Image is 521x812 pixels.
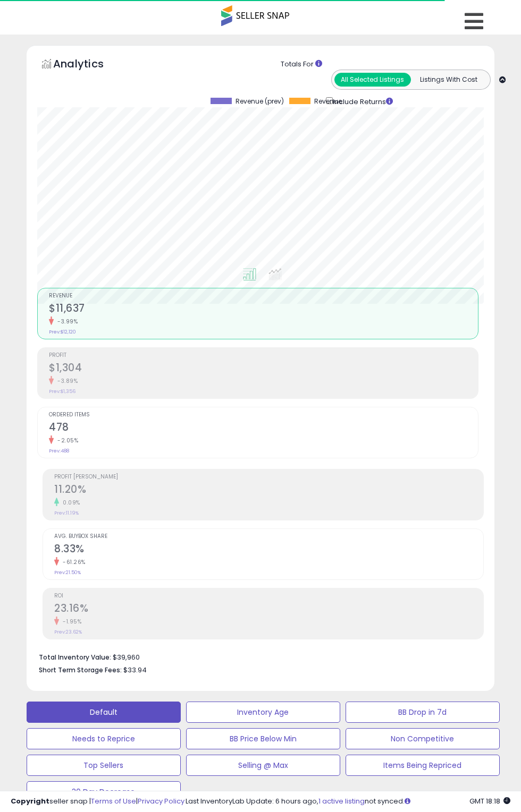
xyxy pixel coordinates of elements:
div: Last InventoryLab Update: 6 hours ago, not synced. [186,797,510,807]
span: Revenue [49,293,478,299]
button: Inventory Age [186,702,340,723]
div: seller snap | | [11,797,184,807]
button: Non Competitive [346,728,500,749]
h2: 478 [49,421,478,435]
small: -3.99% [54,318,78,326]
span: Revenue [314,98,342,105]
span: Profit [49,353,478,358]
h2: 11.20% [54,483,483,498]
strong: Copyright [11,796,49,806]
span: Avg. Buybox Share [54,534,483,540]
small: Prev: 21.50% [54,569,81,576]
a: 1 active listing [318,796,365,806]
small: -1.95% [59,618,81,626]
span: Ordered Items [49,412,478,418]
button: BB Drop in 7d [346,702,500,723]
small: -3.89% [54,377,78,385]
small: 0.09% [59,499,80,507]
li: $39,960 [39,650,476,663]
h2: 8.33% [54,543,483,557]
h2: $1,304 [49,362,478,376]
button: Default [27,702,181,723]
small: Prev: 23.62% [54,629,82,635]
b: Total Inventory Value: [39,653,111,662]
button: Selling @ Max [186,755,340,776]
span: Revenue (prev) [236,98,284,105]
b: Short Term Storage Fees: [39,665,122,674]
div: Totals For [281,59,520,70]
a: Privacy Policy [138,796,184,806]
small: -61.26% [59,558,86,566]
h2: $11,637 [49,302,478,317]
button: BB Price Below Min [186,728,340,749]
span: 2025-10-6 18:18 GMT [469,796,510,806]
button: Items Being Repriced [346,755,500,776]
small: Prev: $1,356 [49,388,75,395]
small: Prev: 11.19% [54,510,79,516]
span: Profit [PERSON_NAME] [54,474,483,480]
span: $33.94 [123,665,147,675]
h5: Analytics [53,56,124,74]
span: ROI [54,593,483,599]
small: -2.05% [54,437,78,445]
button: Needs to Reprice [27,728,181,749]
a: Terms of Use [91,796,136,806]
small: Prev: 488 [49,448,69,454]
small: Prev: $12,120 [49,329,76,335]
button: Top Sellers [27,755,181,776]
h2: 23.16% [54,602,483,617]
